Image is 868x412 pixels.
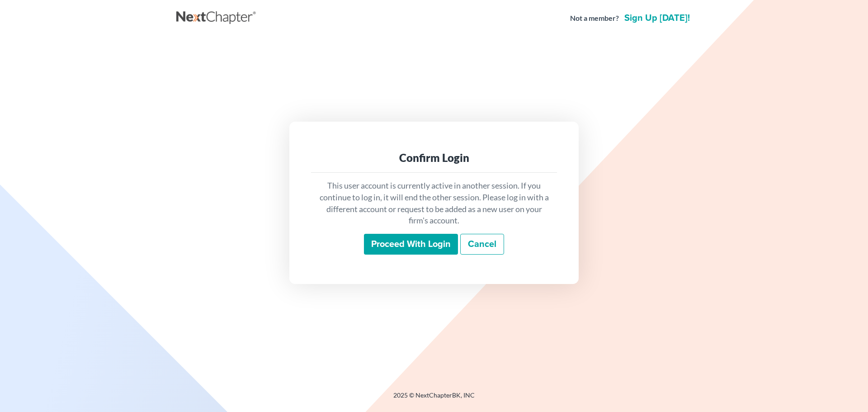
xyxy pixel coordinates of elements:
[318,151,550,165] div: Confirm Login
[570,13,619,24] strong: Not a member?
[176,391,692,407] div: 2025 © NextChapterBK, INC
[318,180,550,227] p: This user account is currently active in another session. If you continue to log in, it will end ...
[623,14,692,23] a: Sign up [DATE]!
[460,234,504,255] a: Cancel
[364,234,458,255] input: Proceed with login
